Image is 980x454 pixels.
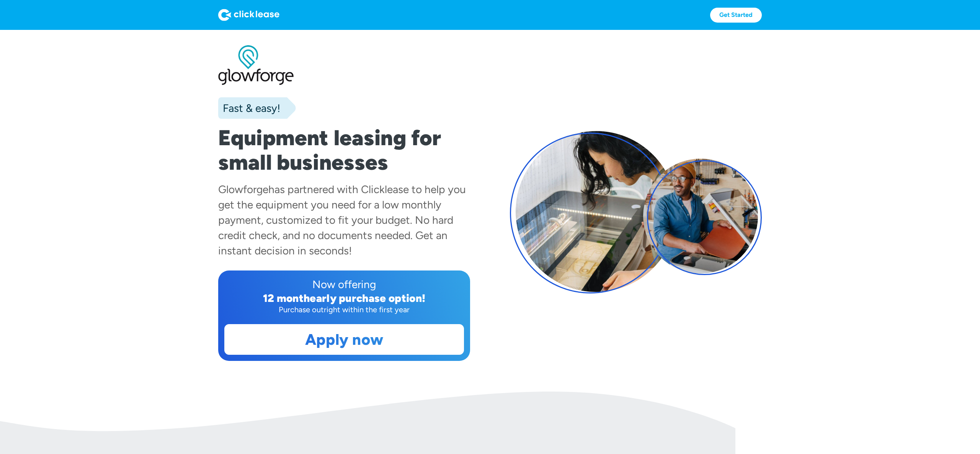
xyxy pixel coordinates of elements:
[710,8,762,23] a: Get Started
[225,325,464,354] a: Apply now
[224,304,464,315] div: Purchase outright within the first year
[218,100,280,116] div: Fast & easy!
[218,183,466,257] div: has partnered with Clicklease to help you get the equipment you need for a low monthly payment, c...
[218,126,470,175] h1: Equipment leasing for small businesses
[310,292,425,305] div: early purchase option!
[224,277,464,292] div: Now offering
[218,9,279,21] img: Logo
[218,183,268,196] div: Glowforge
[263,292,310,305] div: 12 month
